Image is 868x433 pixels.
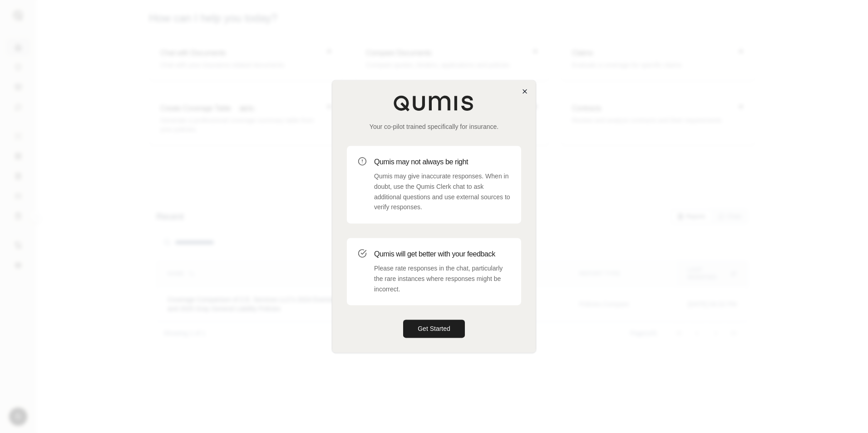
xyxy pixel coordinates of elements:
button: Get Started [403,320,465,338]
h3: Qumis will get better with your feedback [374,249,510,260]
h3: Qumis may not always be right [374,157,510,167]
p: Please rate responses in the chat, particularly the rare instances where responses might be incor... [374,263,510,294]
p: Your co-pilot trained specifically for insurance. [347,122,521,131]
img: Qumis Logo [393,95,475,111]
p: Qumis may give inaccurate responses. When in doubt, use the Qumis Clerk chat to ask additional qu... [374,171,510,212]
